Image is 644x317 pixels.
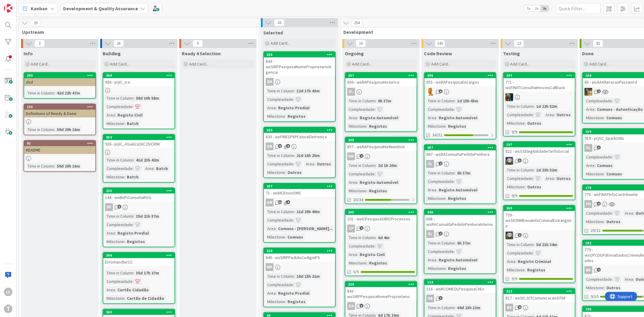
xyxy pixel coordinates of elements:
span: : [124,120,125,127]
div: 144 - wsBUPiConsultaRGG [103,194,175,201]
div: 354926 - prjIC_AtualizaSIIC2SICRIM [103,135,175,148]
div: Registos [286,113,307,120]
div: Area [144,165,154,172]
div: SL [425,160,496,168]
div: Registo Automóvel [437,114,479,121]
span: Kanban [31,5,47,12]
span: : [294,152,295,159]
div: 309 [506,206,575,210]
a: 309729 - wsSICRIMEnviaInfoCriminalEstrangeiraLSTime in Column:5d 21h 34mComplexidade:Area:Registo... [503,205,575,283]
span: Support [13,1,27,8]
div: 59d 20h 16m [55,163,82,169]
span: 5 [117,205,121,209]
div: 855 - wsRAPesquisaEncargos [425,78,496,86]
div: 822 - wsSSElegibilidadeTarifaSocial [504,147,575,155]
img: LS [505,157,513,165]
div: 92 [24,141,95,146]
div: 364 [103,73,175,78]
span: : [115,112,116,118]
div: Time in Column [426,170,455,176]
div: 393dsd [24,73,95,86]
div: 41d 23h 42m [134,157,161,163]
span: Add Card... [31,61,50,67]
span: : [54,90,55,96]
span: 3 [518,158,522,162]
div: Area [426,114,436,121]
div: 330 [267,53,335,57]
div: SL [345,88,417,96]
div: 354 [103,135,175,140]
div: 257 [264,184,335,189]
a: 92READMETime in Column:59d 20h 16m [24,140,96,172]
a: 103Definitions of Ready & DoneTime in Column:59d 20h 16m [24,104,96,135]
div: Complexidade [266,96,293,103]
div: Area [105,112,115,118]
div: 247771 - wsFINATConsultaImoveisCallback [504,73,575,91]
div: Area [426,187,436,193]
a: 330844 - wsSIRPPesquisaNomeProprietarioVigenciaDATime in Column:12d 17h 43mComplexidade:Area:Regi... [263,51,336,122]
div: Complexidade [426,178,454,185]
div: 926 - prjIC_AtualizaSIIC2SICRIM [103,140,175,148]
div: 364 [106,73,175,78]
a: 354926 - prjIC_AtualizaSIIC2SICRIMTime in Column:41d 23h 42mComplexidade:Area:BatchMilestone:Batch [103,134,175,183]
div: 354 [106,135,175,139]
span: : [436,187,437,193]
span: : [525,120,526,126]
div: 323 [264,127,335,133]
span: : [357,179,358,186]
div: VM [347,152,355,160]
div: DF [105,203,113,211]
span: : [124,174,125,180]
div: 338 [348,138,417,142]
span: : [454,178,455,185]
div: Time in Column [347,162,376,169]
div: GN [266,142,274,150]
div: Area [585,162,594,169]
div: README [24,146,95,154]
div: 867 - wsRAConsultaPedidoPenhora [425,150,496,158]
img: JC [585,88,592,96]
div: Milestone [266,169,285,176]
div: 387867 - wsRAConsultaPedidoPenhora [425,145,496,158]
div: 233 [103,188,175,194]
div: 257 [267,184,335,188]
div: Registos [367,187,389,194]
span: : [357,114,358,121]
span: : [54,126,55,133]
div: 393 [24,73,95,78]
div: Registos [447,195,468,202]
div: 42d 22h 47m [55,90,82,96]
a: 233144 - wsBUPiConsultaRGGDFTime in Column:35d 21h 37mComplexidade:Area:Registo PredialMilestone:... [103,187,175,247]
span: : [154,165,155,172]
div: Complexidade [505,111,533,118]
span: : [54,163,55,169]
div: 2d 1h 20m [376,162,399,169]
div: Time in Column [26,163,54,169]
div: LS [504,157,575,165]
span: : [455,170,456,176]
div: Milestone [505,120,525,126]
div: 387 [425,145,496,150]
div: 323833 - wsFINESPAPFaturaEletronica [264,127,335,141]
div: 12d 17h 43m [295,88,321,94]
div: 323 [267,128,335,132]
div: 336 [427,73,496,78]
span: : [604,171,605,177]
a: 387867 - wsRAConsultaPedidoPenhoraSLTime in Column:6h 37mComplexidade:Area:Registo AutomóvelMiles... [424,144,496,204]
span: : [594,162,595,169]
div: Time in Column [26,90,54,96]
span: : [612,98,613,104]
div: 346868 - wsRAConsultaPedidoPenhoraInterno [425,210,496,228]
div: GN [264,199,335,207]
div: GN [266,199,274,207]
span: : [276,104,277,111]
div: Milestone [105,120,124,127]
img: JC [505,93,513,101]
div: JC [504,93,575,101]
div: Milestone [505,184,525,190]
div: 387 [427,146,496,150]
span: Add Card... [110,61,129,67]
div: 103Definitions of Ready & Done [24,104,95,117]
span: : [133,95,134,101]
span: : [314,161,315,167]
